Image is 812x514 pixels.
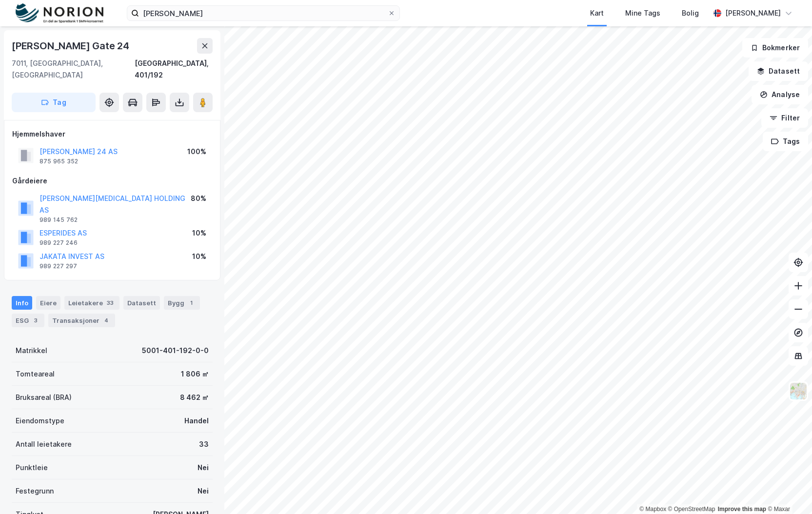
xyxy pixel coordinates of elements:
[16,485,54,497] div: Festegrunn
[184,415,209,427] div: Handel
[186,298,196,308] div: 1
[198,485,209,497] div: Nei
[192,251,206,262] div: 10%
[40,239,78,247] div: 989 227 246
[191,193,206,204] div: 80%
[749,61,808,81] button: Datasett
[142,345,209,356] div: 5001-401-192-0-0
[16,3,103,23] img: norion-logo.80e7a08dc31c2e691866.png
[16,345,47,356] div: Matrikkel
[12,314,44,327] div: ESG
[36,296,60,310] div: Eiere
[742,38,808,58] button: Bokmerker
[40,158,78,165] div: 875 965 352
[31,316,40,325] div: 3
[12,38,131,54] div: [PERSON_NAME] Gate 24
[101,316,111,325] div: 4
[718,506,766,513] a: Improve this map
[135,58,213,81] div: [GEOGRAPHIC_DATA], 401/192
[12,175,212,187] div: Gårdeiere
[16,438,72,450] div: Antall leietakere
[12,128,212,140] div: Hjemmelshaver
[789,382,808,400] img: Z
[16,392,72,403] div: Bruksareal (BRA)
[64,296,119,310] div: Leietakere
[139,6,388,20] input: Søk på adresse, matrikkel, gårdeiere, leietakere eller personer
[682,7,699,19] div: Bolig
[761,108,808,128] button: Filter
[48,314,115,327] div: Transaksjoner
[16,462,48,474] div: Punktleie
[199,438,209,450] div: 33
[668,506,715,513] a: OpenStreetMap
[16,368,55,380] div: Tomteareal
[198,462,209,474] div: Nei
[590,7,604,19] div: Kart
[16,415,64,427] div: Eiendomstype
[752,85,808,104] button: Analyse
[763,132,808,151] button: Tags
[12,296,32,310] div: Info
[181,368,209,380] div: 1 806 ㎡
[164,296,200,310] div: Bygg
[180,392,209,403] div: 8 462 ㎡
[40,216,78,224] div: 989 145 762
[639,506,666,513] a: Mapbox
[123,296,160,310] div: Datasett
[12,58,135,81] div: 7011, [GEOGRAPHIC_DATA], [GEOGRAPHIC_DATA]
[12,93,96,112] button: Tag
[40,262,77,270] div: 989 227 297
[763,467,812,514] iframe: Chat Widget
[187,146,206,158] div: 100%
[725,7,781,19] div: [PERSON_NAME]
[625,7,660,19] div: Mine Tags
[192,227,206,239] div: 10%
[763,467,812,514] div: Kontrollprogram for chat
[105,298,116,308] div: 33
